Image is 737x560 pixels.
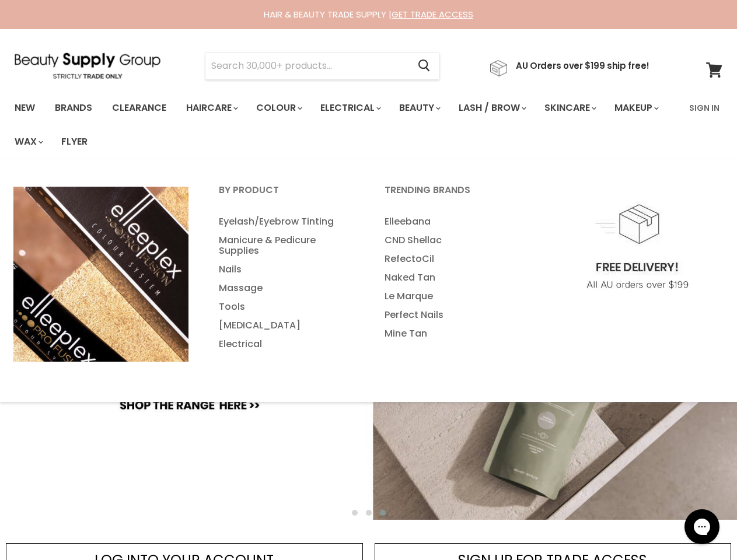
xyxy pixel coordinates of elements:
[204,260,368,279] a: Nails
[450,96,533,120] a: Lash / Brow
[370,181,533,210] a: Trending Brands
[204,231,368,260] a: Manicure & Pedicure Supplies
[46,96,101,120] a: Brands
[390,96,448,120] a: Beauty
[204,212,368,231] a: Eyelash/Eyebrow Tinting
[204,181,368,210] a: By Product
[312,96,388,120] a: Electrical
[53,129,96,154] a: Flyer
[247,96,309,120] a: Colour
[370,287,533,306] a: Le Marque
[370,231,533,250] a: CND Shellac
[204,297,368,316] a: Tools
[370,306,533,324] a: Perfect Nails
[370,212,533,343] ul: Main menu
[204,279,368,297] a: Massage
[205,52,440,80] form: Product
[6,91,682,159] ul: Main menu
[536,96,603,120] a: Skincare
[6,129,50,154] a: Wax
[606,96,666,120] a: Makeup
[204,316,368,335] a: [MEDICAL_DATA]
[370,268,533,287] a: Naked Tan
[204,335,368,353] a: Electrical
[408,52,439,79] button: Search
[6,96,44,120] a: New
[392,8,473,20] a: GET TRADE ACCESS
[682,96,726,120] a: Sign In
[204,212,368,353] ul: Main menu
[177,96,245,120] a: Haircare
[370,324,533,343] a: Mine Tan
[370,250,533,268] a: RefectoCil
[679,505,725,548] iframe: Gorgias live chat messenger
[205,52,408,79] input: Search
[103,96,175,120] a: Clearance
[370,212,533,231] a: Elleebana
